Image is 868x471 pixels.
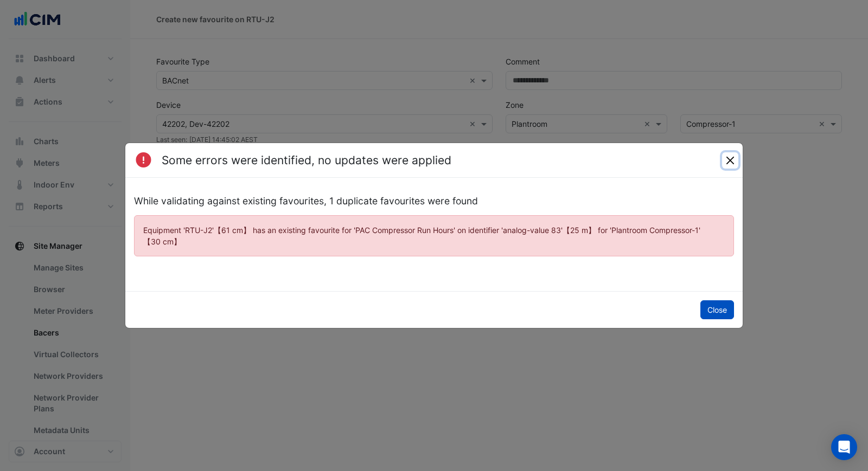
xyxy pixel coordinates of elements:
[162,152,451,169] h4: Some errors were identified, no updates were applied
[700,300,734,319] button: Close
[831,434,857,460] div: Open Intercom Messenger
[134,195,734,207] h5: While validating against existing favourites, 1 duplicate favourites were found
[722,152,738,169] button: Close
[134,215,734,256] ngb-alert: Equipment 'RTU-J2'​【61 cm】 has an existing favourite for 'PAC Compressor Run Hours' on identifier...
